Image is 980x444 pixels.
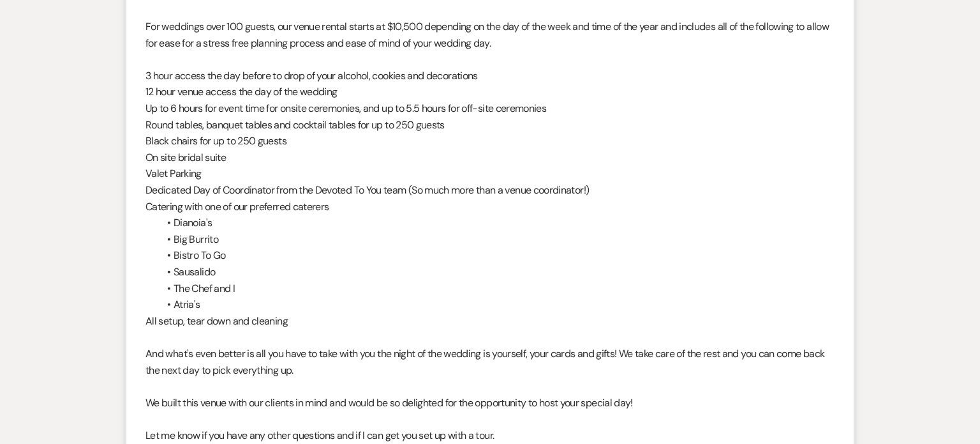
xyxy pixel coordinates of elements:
[145,182,835,199] p: Dedicated Day of Coordinator from the Devoted To You team (So much more than a venue coordinator!)
[158,296,835,313] li: Atria's
[158,264,835,280] li: Sausalido
[145,165,835,182] p: Valet Parking
[145,346,835,378] p: And what's even better is all you have to take with you the night of the wedding is yourself, you...
[145,84,835,100] p: 12 hour venue access the day of the wedding
[145,68,835,84] p: 3 hour access the day before to drop of your alcohol, cookies and decorations
[158,231,835,248] li: Big Burrito
[158,280,835,297] li: The Chef and I
[145,19,835,51] p: For weddings over 100 guests, our venue rental starts at $10,500 depending on the day of the week...
[145,149,835,166] p: On site bridal suite
[145,199,835,215] p: Catering with one of our preferred caterers
[145,133,835,149] p: Black chairs for up to 250 guests
[145,313,835,330] p: All setup, tear down and cleaning
[145,427,835,444] p: Let me know if you have any other questions and if I can get you set up with a tour.
[145,117,835,134] p: Round tables, banquet tables and cocktail tables for up to 250 guests
[145,100,835,117] p: Up to 6 hours for event time for onsite ceremonies, and up to 5.5 hours for off-site ceremonies
[158,247,835,264] li: Bistro To Go
[158,215,835,231] li: Dianoia's
[145,395,835,411] p: We built this venue with our clients in mind and would be so delighted for the opportunity to hos...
